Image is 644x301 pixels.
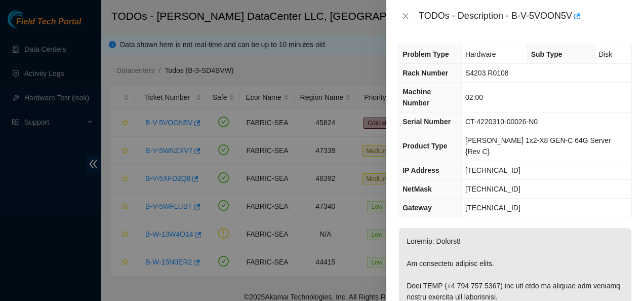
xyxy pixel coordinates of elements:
[398,12,413,21] button: Close
[465,136,611,156] span: [PERSON_NAME] 1x2-X8 GEN-C 64G Server {Rev C}
[465,118,538,126] span: CT-4220310-00026-N0
[402,88,431,107] span: Machine Number
[401,12,410,20] span: close
[465,185,520,193] span: [TECHNICAL_ID]
[402,118,451,126] span: Serial Number
[465,93,483,101] span: 02:00
[465,50,496,58] span: Hardware
[402,69,448,77] span: Rack Number
[419,8,632,24] div: TODOs - Description - B-V-5VOON5V
[598,50,612,58] span: Disk
[402,185,432,193] span: NetMask
[402,142,447,150] span: Product Type
[402,50,449,58] span: Problem Type
[402,204,432,212] span: Gateway
[465,204,520,212] span: [TECHNICAL_ID]
[531,50,562,58] span: Sub Type
[402,166,439,174] span: IP Address
[465,166,520,174] span: [TECHNICAL_ID]
[465,69,509,77] span: S4203.R0108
